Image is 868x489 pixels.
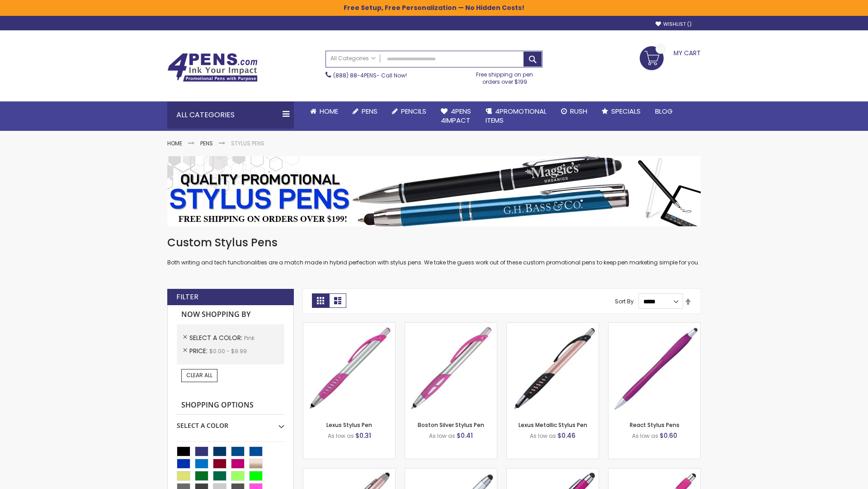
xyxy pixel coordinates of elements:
[333,72,377,79] a: (888) 88-4PENS
[189,346,209,355] span: Price
[167,156,701,226] img: Stylus Pens
[530,432,556,440] span: As low as
[189,333,244,342] span: Select A Color
[328,432,354,440] span: As low as
[441,106,471,125] span: 4Pens 4impact
[570,106,587,116] span: Rush
[660,431,677,440] span: $0.60
[467,67,543,86] div: Free shipping on pen orders over $199
[507,323,599,415] img: Lexus Metallic Stylus Pen-Pink
[244,334,255,342] span: Pink
[355,431,371,440] span: $0.31
[303,323,395,415] img: Lexus Stylus Pen-Pink
[186,371,212,379] span: Clear All
[333,72,407,79] span: - Call Now!
[330,55,376,62] span: All Categories
[320,106,338,116] span: Home
[609,468,700,476] a: Pearl Element Stylus Pens-Pink
[554,101,594,121] a: Rush
[177,415,284,430] div: Select A Color
[656,21,692,28] a: Wishlist
[167,235,701,250] h1: Custom Stylus Pens
[478,101,554,131] a: 4PROMOTIONALITEMS
[519,421,587,429] a: Lexus Metallic Stylus Pen
[557,431,576,440] span: $0.46
[434,101,478,131] a: 4Pens4impact
[507,468,599,476] a: Metallic Cool Grip Stylus Pen-Pink
[167,139,182,147] a: Home
[609,323,700,415] img: React Stylus Pens-Pink
[326,421,372,429] a: Lexus Stylus Pen
[401,106,426,116] span: Pencils
[362,106,377,116] span: Pens
[176,292,198,302] strong: Filter
[457,431,473,440] span: $0.41
[167,53,258,82] img: 4Pens Custom Pens and Promotional Products
[405,322,497,330] a: Boston Silver Stylus Pen-Pink
[405,468,497,476] a: Silver Cool Grip Stylus Pen-Pink
[632,432,658,440] span: As low as
[429,432,455,440] span: As low as
[615,297,634,305] label: Sort By
[200,139,213,147] a: Pens
[177,396,284,415] strong: Shopping Options
[594,101,648,121] a: Specials
[345,101,385,121] a: Pens
[611,106,641,116] span: Specials
[405,323,497,415] img: Boston Silver Stylus Pen-Pink
[486,106,547,125] span: 4PROMOTIONAL ITEMS
[177,305,284,324] strong: Now Shopping by
[507,322,599,330] a: Lexus Metallic Stylus Pen-Pink
[181,369,217,382] a: Clear All
[609,322,700,330] a: React Stylus Pens-Pink
[385,101,434,121] a: Pencils
[231,139,264,147] strong: Stylus Pens
[303,322,395,330] a: Lexus Stylus Pen-Pink
[209,347,247,355] span: $0.00 - $9.99
[167,235,701,267] div: Both writing and tech functionalities are a match made in hybrid perfection with stylus pens. We ...
[648,101,680,121] a: Blog
[167,101,294,129] div: All Categories
[303,101,345,121] a: Home
[418,421,484,429] a: Boston Silver Stylus Pen
[303,468,395,476] a: Lory Metallic Stylus Pen-Pink
[312,293,329,308] strong: Grid
[630,421,679,429] a: React Stylus Pens
[655,106,673,116] span: Blog
[326,51,380,66] a: All Categories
